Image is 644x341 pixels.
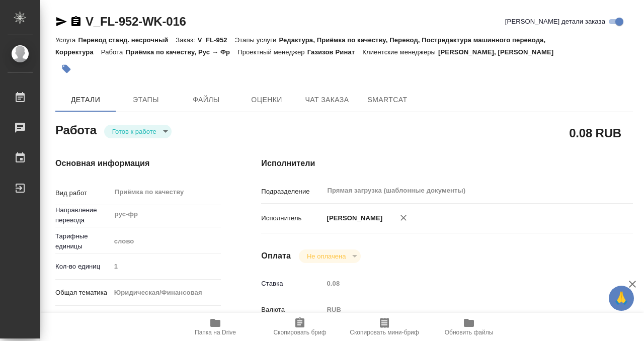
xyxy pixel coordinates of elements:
span: Обновить файлы [445,329,494,336]
button: Скопировать бриф [258,313,342,341]
a: V_FL-952-WK-016 [86,15,186,28]
span: Файлы [182,94,230,106]
span: Скопировать бриф [273,329,326,336]
div: Личные документы [111,310,221,327]
button: Удалить исполнителя [392,207,415,229]
h2: 0.08 RUB [569,124,621,141]
input: Пустое поле [323,276,602,291]
span: Оценки [243,94,291,106]
p: Вид работ [55,188,111,198]
div: Юридическая/Финансовая [111,284,221,301]
p: Тарифные единицы [55,231,111,251]
button: Скопировать ссылку для ЯМессенджера [55,16,67,28]
p: Клиентские менеджеры [362,48,438,56]
button: Обновить файлы [427,313,511,341]
p: Ставка [261,279,323,289]
span: Чат заказа [303,94,351,106]
span: Папка на Drive [195,329,236,336]
h4: Исполнители [261,157,633,169]
p: [PERSON_NAME] [323,213,382,223]
span: SmartCat [363,94,412,106]
p: Общая тематика [55,288,111,298]
div: Готов к работе [299,249,361,263]
input: Пустое поле [111,259,221,274]
button: Готов к работе [109,127,159,136]
p: Направление перевода [55,205,111,225]
p: Редактура, Приёмка по качеству, Перевод, Постредактура машинного перевода, Корректура [55,36,545,56]
p: [PERSON_NAME], [PERSON_NAME] [438,48,561,56]
div: RUB [323,301,602,318]
button: 🙏 [609,286,634,311]
p: V_FL-952 [198,36,235,44]
button: Скопировать ссылку [70,16,82,28]
h4: Основная информация [55,157,221,169]
p: Кол-во единиц [55,262,111,272]
span: [PERSON_NAME] детали заказа [505,17,605,27]
p: Исполнитель [261,213,323,223]
span: Детали [61,94,110,106]
p: Услуга [55,36,78,44]
p: Перевод станд. несрочный [78,36,176,44]
div: Готов к работе [104,125,172,138]
p: Газизов Ринат [307,48,363,56]
p: Этапы услуги [235,36,279,44]
button: Папка на Drive [173,313,258,341]
button: Не оплачена [304,252,349,261]
p: Работа [101,48,126,56]
button: Скопировать мини-бриф [342,313,427,341]
span: 🙏 [613,288,630,309]
span: Этапы [122,94,170,106]
span: Скопировать мини-бриф [350,329,419,336]
p: Валюта [261,305,323,315]
div: слово [111,233,221,250]
p: Приёмка по качеству, Рус → Фр [125,48,237,56]
p: Подразделение [261,187,323,197]
button: Добавить тэг [55,58,77,80]
h2: Работа [55,120,97,138]
h4: Оплата [261,250,291,262]
p: Заказ: [176,36,197,44]
p: Проектный менеджер [237,48,307,56]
